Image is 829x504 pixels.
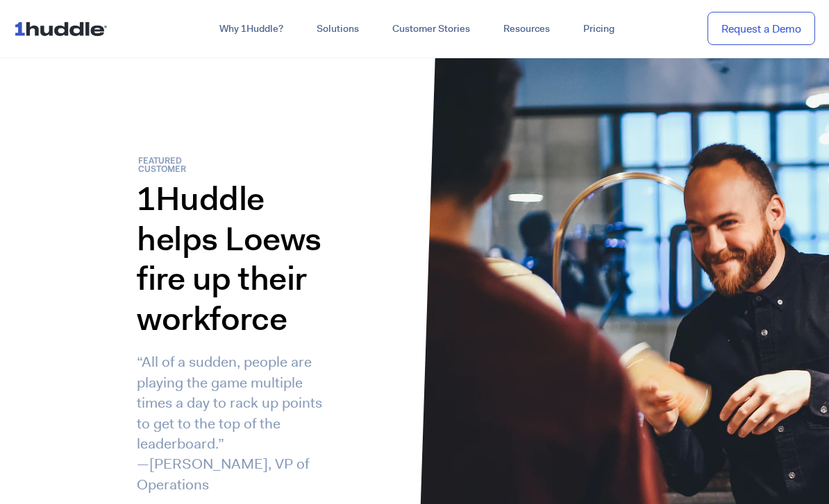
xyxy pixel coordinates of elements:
[376,17,487,42] a: Customer Stories
[707,12,815,46] a: Request a Demo
[300,17,376,42] a: Solutions
[137,352,328,495] p: “All of a sudden, people are playing the game multiple times a day to rack up points to get to th...
[137,179,328,338] h1: 1Huddle helps Loews fire up their workforce
[14,15,113,42] img: ...
[203,17,300,42] a: Why 1Huddle?
[487,17,567,42] a: Resources
[567,17,631,42] a: Pricing
[138,157,221,174] h6: Featured customer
